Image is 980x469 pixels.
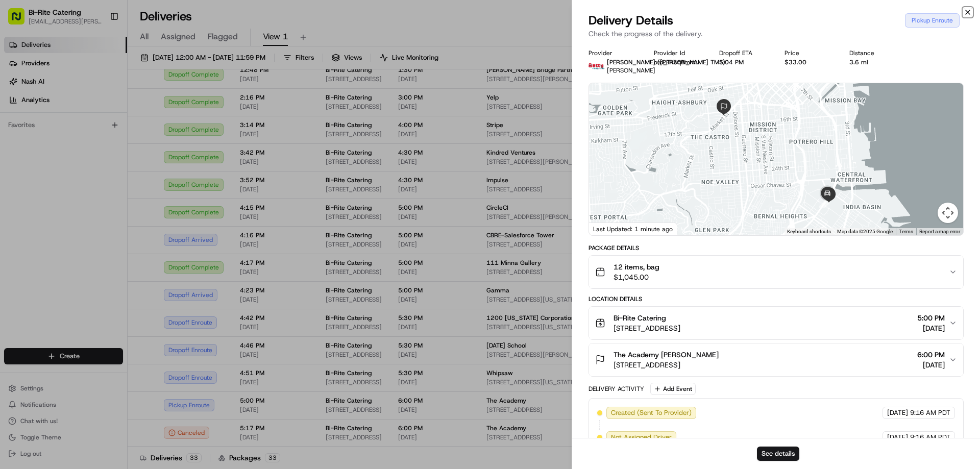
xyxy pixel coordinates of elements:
span: Knowledge Base [20,228,78,238]
p: Welcome 👋 [10,41,186,57]
button: Keyboard shortcuts [787,228,831,235]
span: 5:00 PM [917,313,945,323]
span: [STREET_ADDRESS] [614,360,719,370]
div: $33.00 [785,58,834,66]
span: 12 items, bag [614,262,659,272]
div: Provider Id [654,49,703,57]
span: Not Assigned Driver [611,433,672,442]
div: Location Details [589,295,964,303]
a: Terms (opens in new tab) [899,229,913,234]
button: See details [757,447,799,461]
div: 💻 [86,229,94,237]
img: 1736555255976-a54dd68f-1ca7-489b-9aae-adbdc363a1c4 [20,159,29,167]
img: betty.jpg [589,58,605,75]
p: Check the progress of the delivery. [589,29,964,39]
div: Package Details [589,244,964,252]
button: Add Event [650,383,696,395]
span: 6:00 PM [917,350,945,360]
span: [PERSON_NAME] [32,186,83,194]
button: See all [158,131,186,143]
img: Zach Benton [10,176,27,192]
img: Nash [10,10,31,31]
span: 9:16 AM PDT [910,433,950,442]
span: [DATE] [90,186,111,194]
span: • [85,186,88,194]
span: The Academy [PERSON_NAME] [614,350,719,360]
a: Open this area in Google Maps (opens a new window) [592,222,625,235]
img: Google [592,222,625,235]
button: The Academy [PERSON_NAME][STREET_ADDRESS]6:00 PM[DATE] [589,343,963,376]
span: Delivery Details [589,12,673,29]
div: Past conversations [10,133,68,141]
span: [DATE] [917,360,945,370]
button: Bi-Rite Catering[STREET_ADDRESS]5:00 PM[DATE] [589,307,963,339]
span: API Documentation [96,228,164,238]
span: [PERSON_NAME] [607,66,655,75]
div: We're available if you need us! [46,108,140,116]
span: $1,045.00 [614,272,659,282]
a: 📗Knowledge Base [6,224,82,242]
div: Dropoff ETA [719,49,768,57]
span: Pylon [102,253,124,261]
span: Created (Sent To Provider) [611,408,692,417]
div: Delivery Activity [589,385,644,393]
span: [STREET_ADDRESS] [614,323,680,333]
span: 9:13 AM [90,158,115,166]
a: Report a map error [919,229,960,234]
span: [DATE] [917,323,945,333]
span: • [85,158,88,166]
span: 9:16 AM PDT [910,408,950,417]
img: 1736555255976-a54dd68f-1ca7-489b-9aae-adbdc363a1c4 [10,97,29,116]
span: Bi-Rite Catering [614,313,666,323]
button: ord_TKcqBmmds7EkRXQRzmgLbh [654,58,703,66]
input: Clear [27,66,168,77]
a: 💻API Documentation [82,224,168,242]
button: 12 items, bag$1,045.00 [589,256,963,288]
div: 3.6 mi [849,58,898,66]
div: Price [785,49,834,57]
span: [PERSON_NAME] [32,158,83,166]
a: Powered byPylon [72,253,124,261]
img: Liam S. [10,149,27,165]
span: [DATE] [887,433,908,442]
img: 1738778727109-b901c2ba-d612-49f7-a14d-d897ce62d23f [21,97,40,116]
div: Provider [589,49,638,57]
div: Distance [849,49,898,57]
div: 📗 [10,229,18,237]
div: Start new chat [46,97,167,108]
div: 5:04 PM [719,58,768,66]
span: Map data ©2025 Google [837,229,893,234]
span: [PERSON_NAME] ([PERSON_NAME] TMS) [607,58,725,66]
span: [DATE] [887,408,908,417]
button: Start new chat [174,101,186,113]
div: Last Updated: 1 minute ago [589,223,677,235]
button: Map camera controls [938,203,958,223]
